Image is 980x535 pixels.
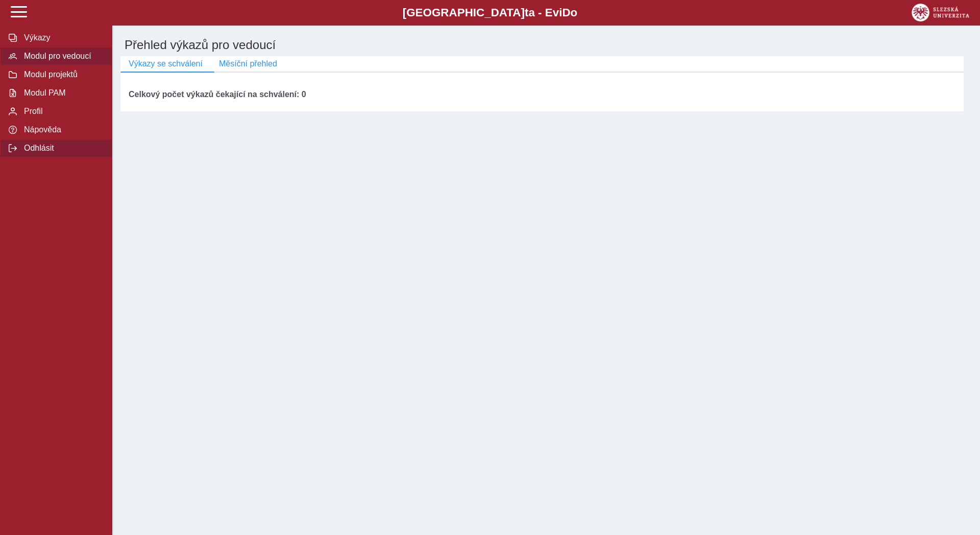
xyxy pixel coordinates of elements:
span: Odhlásit [21,144,104,153]
span: t [525,6,528,19]
span: Měsíční přehled [219,59,277,68]
span: Modul projektů [21,70,104,79]
span: Nápověda [21,125,104,134]
b: [GEOGRAPHIC_DATA] a - Evi [31,6,949,19]
span: Výkazy [21,33,104,42]
img: logo_web_su.png [912,4,969,21]
button: Výkazy se schválení [120,56,211,72]
button: Měsíční přehled [211,56,285,72]
span: Modul pro vedoucí [21,52,104,61]
span: o [571,6,578,19]
span: Profil [21,107,104,116]
b: Celkový počet výkazů čekající na schválení: 0 [129,90,306,99]
span: D [562,6,570,19]
span: Výkazy se schválení [129,59,203,68]
span: Modul PAM [21,88,104,98]
h1: Přehled výkazů pro vedoucí [120,34,972,56]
